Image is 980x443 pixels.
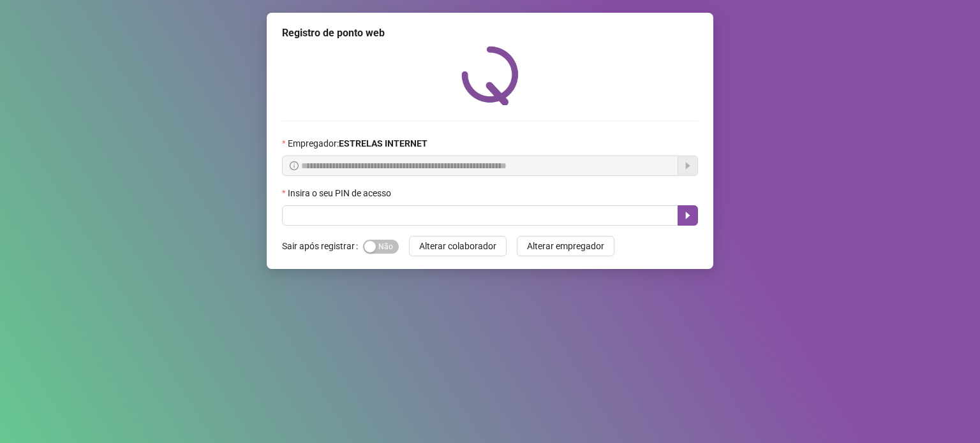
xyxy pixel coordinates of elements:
[527,239,604,253] span: Alterar empregador
[683,210,693,221] span: caret-right
[339,138,427,149] strong: ESTRELAS INTERNET
[282,186,399,200] label: Insira o seu PIN de acesso
[419,239,496,253] span: Alterar colaborador
[288,136,427,150] span: Empregador :
[461,46,519,105] img: QRPoint
[517,236,614,256] button: Alterar empregador
[409,236,507,256] button: Alterar colaborador
[282,236,363,256] label: Sair após registrar
[290,161,299,170] span: info-circle
[282,25,698,41] div: Registro de ponto web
